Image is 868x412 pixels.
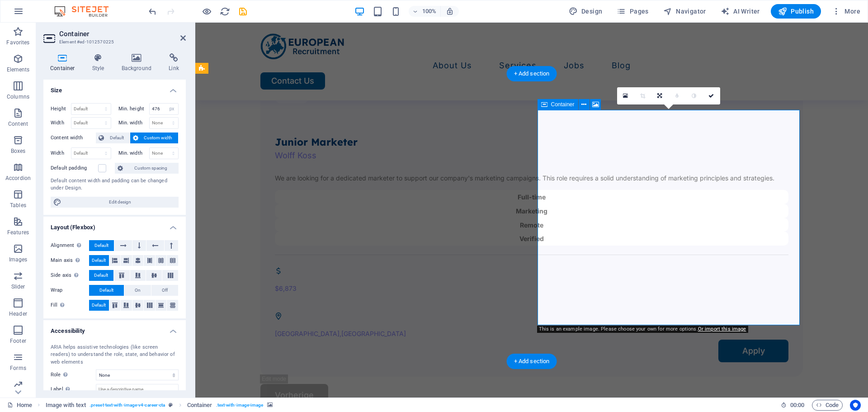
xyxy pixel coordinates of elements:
button: 100% [409,6,441,17]
h4: Accessibility [43,320,186,336]
button: Default [89,285,124,296]
button: Click here to leave preview mode and continue editing [201,6,212,17]
span: 00 00 [790,400,804,411]
p: Images [9,256,28,263]
span: Default [94,270,108,281]
span: AI Writer [721,7,760,16]
button: save [237,6,248,17]
button: Edit design [51,197,179,208]
button: Custom width [130,133,179,143]
input: Use a descriptive name [96,384,179,395]
span: Default [92,300,106,311]
h4: Container [43,53,85,72]
p: Favorites [6,39,29,46]
span: Click to select. Double-click to edit [46,400,86,411]
span: On [135,285,141,296]
button: Default [89,240,114,251]
a: Select files from the file manager, stock photos, or upload file(s) [617,87,634,104]
div: Design (Ctrl+Alt+Y) [565,4,606,19]
span: Custom width [141,133,176,143]
a: Click to cancel selection. Double-click to open Pages [7,400,32,411]
a: Greyscale [686,87,703,104]
button: Code [812,400,843,411]
label: Min. width [118,151,149,156]
nav: breadcrumb [46,400,273,411]
label: Width [51,151,71,156]
h6: 100% [422,6,437,17]
div: + Add section [507,354,557,369]
p: Elements [7,66,30,73]
span: Role [51,369,70,380]
span: More [832,7,860,16]
span: Pages [617,7,648,16]
button: Off [151,285,178,296]
a: Confirm ( Ctrl ⏎ ) [703,87,720,104]
div: This is an example image. Please choose your own for more options. [537,326,748,333]
span: Navigator [663,7,706,16]
button: AI Writer [717,4,764,19]
button: Default [89,270,113,281]
label: Min. height [118,106,149,111]
p: Slider [11,283,25,290]
i: This element contains a background [267,403,273,407]
h4: Layout (Flexbox) [43,217,186,233]
p: Tables [10,202,26,209]
p: Boxes [11,147,26,155]
span: Off [162,285,168,296]
span: Default [94,240,108,251]
button: Default [89,300,109,311]
label: Main axis [51,255,89,266]
span: Design [569,7,603,16]
span: Click to select. Double-click to edit [187,400,212,411]
label: Default padding [51,163,98,174]
span: : [797,402,798,408]
button: undo [147,6,158,17]
p: Forms [10,365,26,372]
button: On [124,285,151,296]
button: Default [89,255,109,266]
h3: Element #ed-1012570225 [59,38,168,46]
span: Code [816,400,839,411]
button: Navigator [660,4,710,19]
div: + Add section [507,66,557,81]
img: Editor Logo [52,6,120,17]
i: Reload page [220,6,230,17]
h4: Size [43,80,186,96]
label: Fill [51,300,89,311]
span: . preset-text-with-image-v4-career-cta [90,400,165,411]
h2: Container [59,30,186,38]
span: Edit design [64,197,176,208]
a: Crop mode [634,87,651,104]
a: Or import this image [698,326,746,332]
button: Default [96,133,130,143]
button: Custom spacing [115,163,179,174]
span: Default [107,133,127,143]
i: On resize automatically adjust zoom level to fit chosen device. [446,7,454,15]
button: Usercentrics [850,400,861,411]
span: Container [551,102,575,107]
label: Side axis [51,270,89,281]
h4: Background [115,53,162,72]
span: Default [92,255,106,266]
h4: Style [85,53,115,72]
div: ARIA helps assistive technologies (like screen readers) to understand the role, state, and behavi... [51,344,179,366]
span: Publish [778,7,814,16]
a: Change orientation [651,87,669,104]
h4: Link [162,53,186,72]
p: Accordion [5,175,31,182]
span: Custom spacing [126,163,176,174]
button: Publish [771,4,821,19]
div: Default content width and padding can be changed under Design. [51,177,179,192]
p: Header [9,310,27,317]
a: Blur [669,87,686,104]
button: reload [219,6,230,17]
label: Content width [51,133,96,143]
i: Undo: Delete elements (Ctrl+Z) [147,6,158,17]
p: Content [8,120,28,128]
i: Save (Ctrl+S) [238,6,248,17]
label: Height [51,106,71,111]
p: Features [7,229,29,236]
button: Design [565,4,606,19]
p: Columns [7,93,29,100]
button: Pages [613,4,652,19]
